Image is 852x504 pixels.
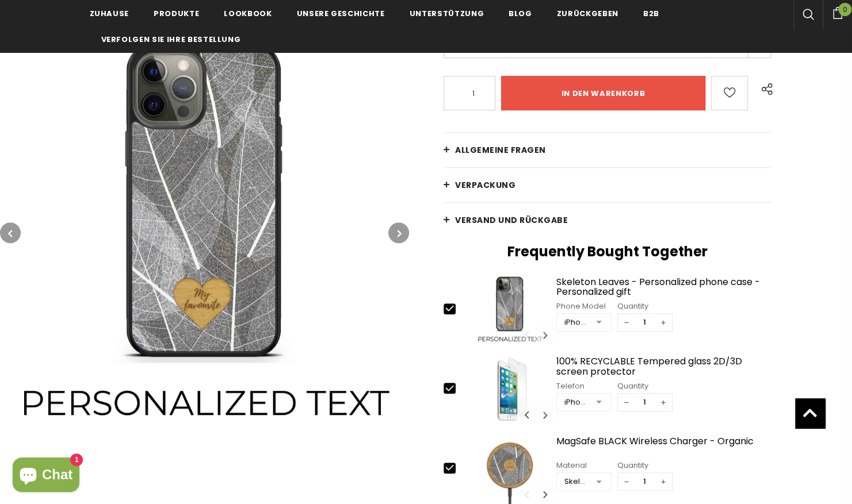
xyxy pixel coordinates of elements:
h2: Frequently Bought Together [444,243,771,260]
span: Verpackung [455,179,515,191]
span: + [655,394,672,411]
span: Unsere Geschichte [296,8,384,19]
span: + [655,314,672,331]
span: − [618,394,635,411]
img: Skeleton Leaves - Personalized phone case - Personalized gift image 0 [467,274,553,345]
div: Phone Model [556,301,612,312]
inbox-online-store-chat: Onlineshop-Chat von Shopify [9,457,83,495]
span: Verfolgen Sie Ihre Bestellung [101,34,241,45]
div: Material [556,460,612,471]
span: Zuhause [90,8,129,19]
span: Versand und Rückgabe [455,214,568,226]
a: Verfolgen Sie Ihre Bestellung [101,26,241,52]
div: Telefon [556,380,612,392]
span: Blog [509,8,532,19]
a: MagSafe BLACK Wireless Charger - Organic [556,436,771,456]
div: Quantity [617,460,673,471]
a: Verpackung [444,168,771,202]
span: Unterstützung [410,8,484,19]
span: Zurückgeben [557,8,618,19]
a: 100% RECYCLABLE Tempered glass 2D/3D screen protector [556,356,771,376]
span: Allgemeine Fragen [455,144,546,156]
div: Quantity [617,380,673,392]
div: Skelettblätter + Tanganikaholz [564,476,588,487]
a: 0 [823,5,852,19]
a: Allgemeine Fragen [444,133,771,167]
span: Lookbook [224,8,272,19]
input: in den warenkorb [501,76,705,110]
div: Quantity [617,301,673,312]
span: B2B [643,8,659,19]
img: Screen Protector iPhone SE 2 [467,353,553,425]
span: 0 [838,3,851,16]
span: Produkte [154,8,199,19]
span: + [655,473,672,490]
span: − [618,314,635,331]
a: Skeleton Leaves - Personalized phone case - Personalized gift [556,277,771,297]
a: Versand und Rückgabe [444,203,771,237]
div: iPhone 11 PRO MAX [564,317,588,328]
div: iPhone 6/6S/7/8/SE2/SE3 [564,397,588,408]
span: − [618,473,635,490]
